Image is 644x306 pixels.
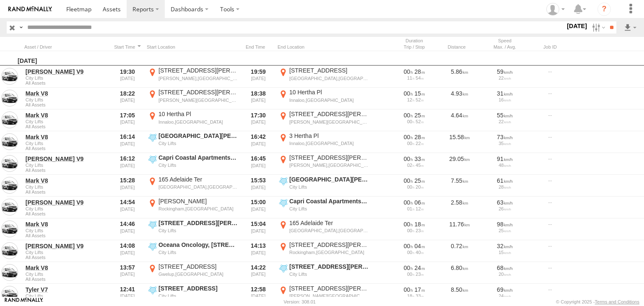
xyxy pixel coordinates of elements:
span: City Lifts [26,97,107,102]
a: [PERSON_NAME] V9 [26,242,107,250]
div: 25 [485,228,525,233]
div: [STREET_ADDRESS][PERSON_NAME] [289,285,369,292]
div: Capri Coastal Apartments - [STREET_ADDRESS] [158,154,238,161]
div: 10 Hertha Pl [158,110,238,118]
div: Rockingham,[GEOGRAPHIC_DATA] [158,206,238,212]
label: Click to View Event Location [147,154,239,174]
span: Filter Results to this Group [26,124,107,129]
span: 12 [407,97,414,102]
div: Innaloo,[GEOGRAPHIC_DATA] [289,140,369,146]
a: View Asset in Asset Management [1,220,18,237]
div: [STREET_ADDRESS] [158,285,238,292]
a: Mark V8 [26,90,107,97]
div: [GEOGRAPHIC_DATA],[GEOGRAPHIC_DATA] [289,228,369,233]
span: 04 [415,243,425,249]
div: [1717s] 18/09/2025 19:30 - 18/09/2025 19:59 [395,68,434,75]
div: Grainge Ryall [543,3,568,16]
div: [STREET_ADDRESS][PERSON_NAME] [289,154,369,161]
div: 12:58 [DATE] [242,285,274,305]
a: View Asset in Asset Management [1,286,18,303]
a: View Asset in Asset Management [1,90,18,106]
div: Click to Sort [24,44,108,50]
div: City Lifts [158,162,238,168]
span: Filter Results to this Group [26,102,107,107]
label: Click to View Event Location [147,110,239,130]
span: 33 [415,293,423,298]
span: 00 [407,272,414,277]
a: View Asset in Asset Management [1,112,18,128]
div: [STREET_ADDRESS][PERSON_NAME] [158,88,238,96]
div: Oceana Oncology, [STREET_ADDRESS] [158,241,238,249]
span: 00 [407,184,414,189]
div: 2.58 [439,197,480,218]
a: [PERSON_NAME] V9 [26,199,107,206]
a: [PERSON_NAME] V9 [26,155,107,163]
div: 165 Adelaide Ter [158,176,238,183]
div: Rockingham,[GEOGRAPHIC_DATA] [289,249,369,255]
span: 25 [415,177,425,184]
div: [GEOGRAPHIC_DATA][PERSON_NAME] - 48 [GEOGRAPHIC_DATA] [289,176,369,183]
div: 10 Hertha Pl [289,88,369,96]
div: 13:57 [DATE] [112,263,143,283]
span: Filter Results to this Group [26,233,107,238]
div: City Lifts [289,184,369,190]
a: Mark V8 [26,133,107,141]
div: 15:28 [DATE] [112,176,143,196]
div: Click to Sort [242,44,274,50]
span: 18 [407,293,414,298]
div: 91 [485,155,525,163]
span: Filter Results to this Group [26,146,107,151]
div: [GEOGRAPHIC_DATA],[GEOGRAPHIC_DATA] [289,75,369,81]
label: Click to View Event Location [147,197,239,218]
span: 00 [404,265,413,271]
div: 16:14 [DATE] [112,132,143,152]
span: 00 [404,286,413,293]
span: 54 [415,75,423,80]
a: Mark V8 [26,264,107,272]
span: City Lifts [26,75,107,80]
label: Click to View Event Location [147,176,239,196]
div: 29.05 [439,154,480,174]
span: 40 [415,250,423,255]
span: City Lifts [26,293,107,298]
span: 25 [415,112,425,119]
div: 14:46 [DATE] [112,219,143,239]
div: [GEOGRAPHIC_DATA][PERSON_NAME] - 48 [GEOGRAPHIC_DATA] [158,132,238,140]
div: [1989s] 18/09/2025 16:12 - 18/09/2025 16:45 [395,155,434,163]
label: Click to View Event Location [147,67,239,87]
span: 00 [407,141,414,146]
img: rand-logo.svg [8,6,52,12]
span: 00 [404,156,413,162]
span: City Lifts [26,141,107,146]
span: City Lifts [26,206,107,211]
span: 23 [415,228,423,233]
a: Visit our Website [5,298,43,306]
span: 00 [407,119,414,124]
span: 18 [415,221,425,228]
a: View Asset in Asset Management [1,199,18,215]
span: City Lifts [26,250,107,255]
div: [PERSON_NAME],[GEOGRAPHIC_DATA] [289,162,369,168]
div: 16:45 [DATE] [242,154,274,174]
div: 4.93 [439,88,480,109]
div: 0.72 [439,241,480,261]
div: Innaloo,[GEOGRAPHIC_DATA] [289,97,369,103]
label: Click to View Event Location [278,176,370,196]
div: City Lifts [158,140,238,146]
span: Filter Results to this Group [26,211,107,216]
a: Mark V8 [26,220,107,228]
span: 01 [407,206,414,211]
span: City Lifts [26,163,107,168]
div: [PERSON_NAME][GEOGRAPHIC_DATA],[GEOGRAPHIC_DATA] [158,97,238,103]
span: 00 [404,134,413,140]
div: 14:54 [DATE] [112,197,143,218]
div: 14:22 [DATE] [242,263,274,283]
a: View Asset in Asset Management [1,155,18,172]
div: City Lifts [289,271,369,277]
div: 15:04 [DATE] [242,219,274,239]
div: 28 [485,184,525,189]
span: City Lifts [26,272,107,277]
span: 00 [407,250,414,255]
div: 11.76 [439,219,480,239]
div: 18:22 [DATE] [112,88,143,109]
